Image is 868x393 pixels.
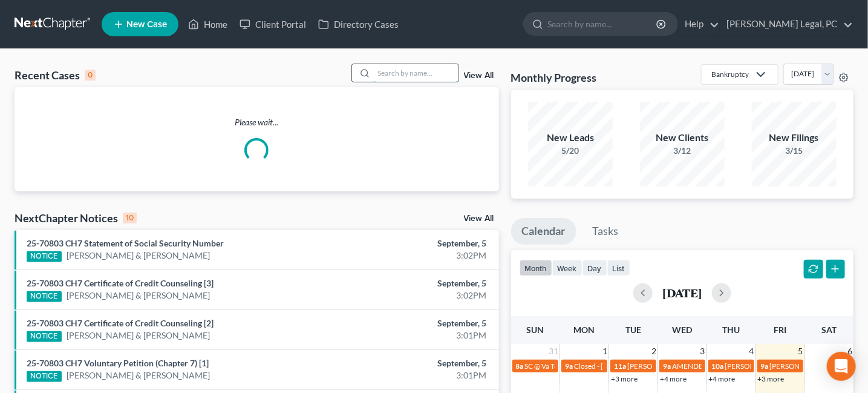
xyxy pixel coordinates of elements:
span: 31 [547,344,560,358]
span: Tue [625,325,641,335]
button: list [607,260,630,276]
div: 3/12 [640,145,725,157]
span: Closed - [DATE] - Closed [574,362,650,371]
button: month [520,260,552,276]
span: New Case [126,20,167,29]
a: Tasks [582,218,630,245]
div: September, 5 [341,277,486,289]
div: 5/20 [528,145,613,157]
span: 2 [650,344,658,358]
a: +3 more [758,374,785,383]
div: 10 [123,213,137,223]
div: Bankruptcy [711,69,749,79]
span: Fri [774,325,786,335]
a: [PERSON_NAME] & [PERSON_NAME] [67,249,210,262]
div: New Clients [640,131,725,145]
a: View All [464,214,494,223]
div: Recent Cases [15,68,96,82]
div: 0 [85,70,96,81]
a: 25-70803 CH7 Certificate of Credit Counseling [3] [27,278,214,288]
span: SC @ Va Tech [525,362,566,371]
div: 3:01PM [341,369,486,381]
input: Search by name... [547,13,658,35]
div: Open Intercom Messenger [827,352,856,381]
span: 9a [565,362,573,371]
a: +3 more [611,374,638,383]
button: day [582,260,607,276]
div: 3/15 [752,145,837,157]
div: NOTICE [27,371,62,382]
div: September, 5 [341,357,486,369]
a: Help [679,13,719,35]
span: Thu [722,325,740,335]
span: 9a [663,362,671,371]
a: 25-70803 CH7 Certificate of Credit Counseling [2] [27,318,214,328]
a: +4 more [660,374,687,383]
span: 9a [761,362,769,371]
span: AMENDED PLAN DUE FOR [PERSON_NAME] [672,362,818,371]
div: 3:01PM [341,329,486,342]
div: NOTICE [27,291,62,302]
div: NOTICE [27,251,62,262]
a: View All [464,71,494,80]
div: September, 5 [341,237,486,249]
h2: [DATE] [662,286,702,299]
a: Calendar [511,218,576,245]
span: 3 [699,344,706,358]
a: [PERSON_NAME] Legal, PC [720,13,853,35]
span: Sun [527,325,544,335]
span: 1 [601,344,609,358]
span: 10a [712,362,724,371]
a: +4 more [709,374,736,383]
a: [PERSON_NAME] & [PERSON_NAME] [67,289,210,302]
span: 11a [614,362,626,371]
a: 25-70803 CH7 Voluntary Petition (Chapter 7) [1] [27,358,209,368]
span: 8a [516,362,524,371]
div: New Filings [752,131,837,145]
span: 5 [797,344,804,358]
a: Directory Cases [312,13,405,35]
span: 4 [748,344,755,358]
span: Wed [672,325,692,335]
div: 3:02PM [341,249,486,262]
div: NextChapter Notices [15,211,137,225]
a: Home [182,13,233,35]
div: September, 5 [341,317,486,329]
input: Search by name... [374,64,458,82]
a: Client Portal [233,13,312,35]
a: [PERSON_NAME] & [PERSON_NAME] [67,329,210,342]
span: 6 [846,344,853,358]
div: NOTICE [27,331,62,342]
p: Please wait... [15,116,499,128]
div: New Leads [528,131,613,145]
span: [PERSON_NAME] to sign [627,362,706,371]
a: 25-70803 CH7 Statement of Social Security Number [27,238,224,248]
div: 3:02PM [341,289,486,302]
span: Mon [574,325,595,335]
a: [PERSON_NAME] & [PERSON_NAME] [67,369,210,381]
span: Sat [821,325,837,335]
button: week [552,260,582,276]
h3: Monthly Progress [511,70,597,85]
